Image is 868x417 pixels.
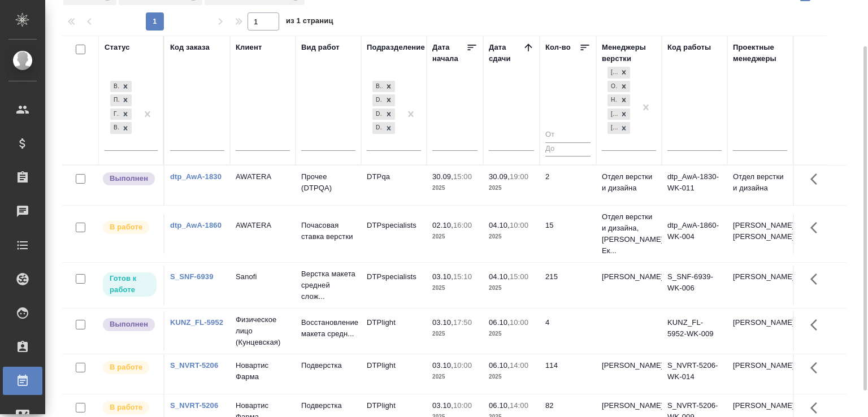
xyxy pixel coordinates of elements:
td: [PERSON_NAME] [727,311,793,351]
div: Подразделение [367,42,425,53]
div: [PERSON_NAME] [607,67,618,79]
div: Выполнен [110,81,119,93]
a: dtp_AwA-1860 [170,221,222,229]
p: В работе [110,362,142,373]
p: 04.10, [489,272,510,281]
p: [PERSON_NAME], [PERSON_NAME] [733,220,787,242]
button: Здесь прячутся важные кнопки [804,214,831,241]
div: Кол-во [545,42,571,53]
div: Код работы [667,42,711,53]
div: Малофеева Екатерина, Отдел верстки и дизайна, Не указано, Матвеева Анастасия (Неактив.), Козенко ... [606,93,631,107]
td: 2 [540,166,596,205]
p: 2025 [432,231,478,242]
div: Малофеева Екатерина, Отдел верстки и дизайна, Не указано, Матвеева Анастасия (Неактив.), Козенко ... [606,66,631,80]
p: 2025 [489,328,534,340]
p: Новартис Фарма [236,360,290,383]
input: От [545,128,591,142]
p: 17:50 [453,318,472,327]
p: 15:00 [510,272,528,281]
td: 4 [540,311,596,351]
div: Верстки и дизайна, DTPlight, DTPspecialists, DTPqa [371,93,396,107]
p: 2025 [432,283,478,294]
p: 19:00 [510,172,528,181]
td: [PERSON_NAME] [727,354,793,394]
div: Выполнен, Подбор, Готов к работе, В работе [109,80,133,94]
div: DTPqa [372,122,383,134]
div: Исполнитель выполняет работу [102,400,158,415]
div: Менеджеры верстки [602,42,656,64]
td: 15 [540,214,596,254]
p: 15:00 [453,172,472,181]
p: Верстка макета средней слож... [301,268,355,302]
td: S_SNF-6939-WK-006 [662,266,727,305]
div: Готов к работе [110,108,119,120]
td: [PERSON_NAME] [727,266,793,305]
div: [PERSON_NAME] (Неактив.) [607,122,618,134]
p: 03.10, [432,361,453,370]
td: DTPlight [361,354,427,394]
div: Отдел верстки и дизайна [607,81,618,93]
td: DTPspecialists [361,214,427,254]
button: Здесь прячутся важные кнопки [804,166,831,193]
div: Дата сдачи [489,42,523,64]
p: Готов к работе [110,273,150,296]
p: 10:00 [510,318,528,327]
p: Sanofi [236,271,290,283]
td: Отдел верстки и дизайна [727,166,793,205]
a: S_NVRT-5206 [170,361,218,370]
p: 10:00 [453,361,472,370]
a: KUNZ_FL-5952 [170,318,223,327]
p: 02.10, [432,221,453,229]
p: 30.09, [489,172,510,181]
p: 2025 [489,371,534,383]
p: 2025 [489,231,534,242]
p: 2025 [432,328,478,340]
div: Исполнитель выполняет работу [102,360,158,375]
p: 15:10 [453,272,472,281]
p: 03.10, [432,401,453,410]
p: 03.10, [432,272,453,281]
div: В работе [110,122,119,134]
div: Верстки и дизайна, DTPlight, DTPspecialists, DTPqa [371,121,396,135]
p: В работе [110,221,142,233]
p: 10:00 [453,401,472,410]
p: [PERSON_NAME] [602,360,656,371]
div: Верстки и дизайна [372,81,383,93]
p: 16:00 [453,221,472,229]
p: 2025 [432,371,478,383]
td: 114 [540,354,596,394]
button: Здесь прячутся важные кнопки [804,266,831,293]
a: dtp_AwA-1830 [170,172,222,181]
span: из 1 страниц [286,14,333,31]
td: DTPlight [361,311,427,351]
div: Статус [105,42,130,53]
div: Выполнен, Подбор, Готов к работе, В работе [109,93,133,107]
div: Исполнитель может приступить к работе [102,271,158,298]
div: [PERSON_NAME] (Неактив.) [607,108,618,120]
p: Выполнен [110,319,148,330]
p: Почасовая ставка верстки [301,220,355,242]
button: Здесь прячутся важные кнопки [804,354,831,381]
p: Прочее (DTPQA) [301,171,355,194]
div: Не указано [607,94,618,106]
div: Верстки и дизайна, DTPlight, DTPspecialists, DTPqa [371,80,396,94]
button: Здесь прячутся важные кнопки [804,311,831,338]
td: DTPqa [361,166,427,205]
p: 14:00 [510,401,528,410]
p: 06.10, [489,361,510,370]
p: [PERSON_NAME] [602,400,656,411]
p: 14:00 [510,361,528,370]
div: DTPspecialists [372,108,383,120]
div: DTPlight [372,94,383,106]
div: Малофеева Екатерина, Отдел верстки и дизайна, Не указано, Матвеева Анастасия (Неактив.), Козенко ... [606,121,631,135]
td: KUNZ_FL-5952-WK-009 [662,311,727,351]
p: 2025 [489,183,534,194]
p: 10:00 [510,221,528,229]
p: 03.10, [432,318,453,327]
a: S_NVRT-5206 [170,401,218,410]
p: 04.10, [489,221,510,229]
p: Отдел верстки и дизайна [602,171,656,194]
p: Восстановление макета средн... [301,317,355,340]
p: В работе [110,402,142,413]
div: Исполнитель выполняет работу [102,220,158,235]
